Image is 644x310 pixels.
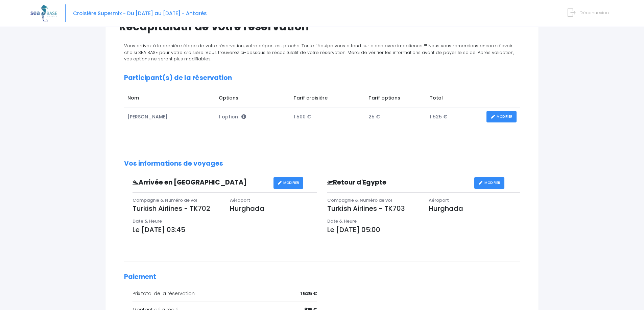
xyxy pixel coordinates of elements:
[429,197,449,203] span: Aéroport
[124,91,215,107] td: Nom
[426,91,483,107] td: Total
[327,218,357,224] span: Date & Heure
[219,113,246,120] span: 1 option
[124,108,215,126] td: [PERSON_NAME]
[474,177,504,189] a: MODIFIER
[124,43,514,62] span: Vous arrivez à la dernière étape de votre réservation, votre départ est proche. Toute l’équipe vo...
[327,203,419,214] p: Turkish Airlines - TK703
[133,218,162,224] span: Date & Heure
[133,197,197,203] span: Compagnie & Numéro de vol
[273,177,304,189] a: MODIFIER
[73,10,207,17] span: Croisière Supermix - Du [DATE] au [DATE] - Antarès
[486,111,517,123] a: MODIFIER
[579,9,609,16] span: Déconnexion
[322,179,474,187] h3: Retour d'Egypte
[300,290,317,297] span: 1 525 €
[133,225,317,235] p: Le [DATE] 03:45
[124,273,520,281] h2: Paiement
[133,203,220,214] p: Turkish Airlines - TK702
[230,197,250,203] span: Aéroport
[124,74,520,82] h2: Participant(s) de la réservation
[365,108,426,126] td: 25 €
[133,290,317,297] div: Prix total de la réservation
[127,179,273,187] h3: Arrivée en [GEOGRAPHIC_DATA]
[230,203,317,214] p: Hurghada
[426,108,483,126] td: 1 525 €
[365,91,426,107] td: Tarif options
[215,91,290,107] td: Options
[290,108,365,126] td: 1 500 €
[290,91,365,107] td: Tarif croisière
[327,225,520,235] p: Le [DATE] 05:00
[119,20,525,33] h1: Récapitulatif de votre réservation
[429,203,520,214] p: Hurghada
[327,197,392,203] span: Compagnie & Numéro de vol
[124,160,520,168] h2: Vos informations de voyages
